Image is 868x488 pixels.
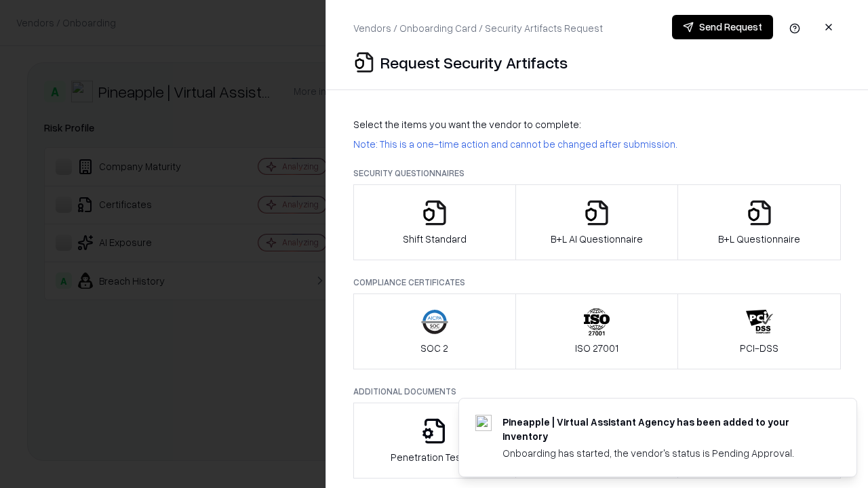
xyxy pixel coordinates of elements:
[475,415,492,431] img: trypineapple.com
[740,341,778,355] p: PCI-DSS
[353,117,841,131] p: Select the items you want the vendor to complete:
[353,184,516,260] button: Shift Standard
[403,232,467,246] p: Shift Standard
[380,52,568,73] p: Request Security Artifacts
[353,403,516,479] button: Penetration Testing
[353,167,841,179] p: Security Questionnaires
[515,184,679,260] button: B+L AI Questionnaire
[677,184,841,260] button: B+L Questionnaire
[353,21,603,35] p: Vendors / Onboarding Card / Security Artifacts Request
[718,232,800,246] p: B+L Questionnaire
[502,446,824,460] div: Onboarding has started, the vendor's status is Pending Approval.
[391,450,478,464] p: Penetration Testing
[353,137,841,151] p: Note: This is a one-time action and cannot be changed after submission.
[515,293,679,369] button: ISO 27001
[353,386,841,397] p: Additional Documents
[672,15,773,39] button: Send Request
[551,232,643,246] p: B+L AI Questionnaire
[502,415,824,443] div: Pineapple | Virtual Assistant Agency has been added to your inventory
[353,277,841,288] p: Compliance Certificates
[353,293,516,369] button: SOC 2
[677,293,841,369] button: PCI-DSS
[575,341,618,355] p: ISO 27001
[420,341,448,355] p: SOC 2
